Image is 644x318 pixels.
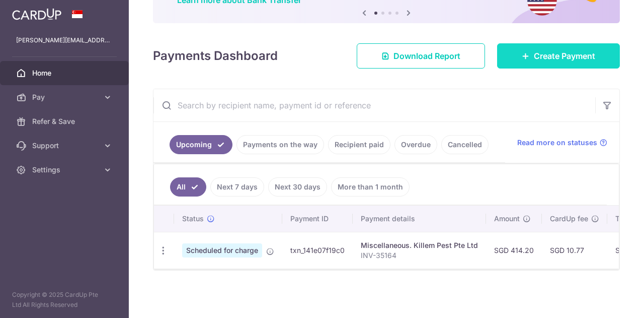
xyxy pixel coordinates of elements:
[32,92,99,102] span: Pay
[182,243,262,258] span: Scheduled for charge
[282,232,353,269] td: txn_141e07f19c0
[517,138,597,148] span: Read more on statuses
[497,43,620,69] a: Create Payment
[534,50,595,62] span: Create Payment
[32,116,99,126] span: Refer & Save
[282,206,353,232] th: Payment ID
[494,214,520,224] span: Amount
[170,135,232,154] a: Upcoming
[394,135,437,154] a: Overdue
[441,135,489,154] a: Cancelled
[361,250,478,261] p: INV-35164
[331,177,410,197] a: More than 1 month
[550,214,588,224] span: CardUp fee
[517,138,607,148] a: Read more on statuses
[328,135,390,154] a: Recipient paid
[393,50,460,62] span: Download Report
[170,177,206,197] a: All
[16,35,113,45] p: [PERSON_NAME][EMAIL_ADDRESS][DOMAIN_NAME]
[32,165,99,175] span: Settings
[210,177,264,197] a: Next 7 days
[268,177,327,197] a: Next 30 days
[353,206,486,232] th: Payment details
[153,89,595,121] input: Search by recipient name, payment id or reference
[182,214,204,224] span: Status
[542,232,607,269] td: SGD 10.77
[32,68,99,78] span: Home
[12,8,61,20] img: CardUp
[236,135,324,154] a: Payments on the way
[357,43,485,69] a: Download Report
[486,232,542,269] td: SGD 414.20
[153,47,278,65] h4: Payments Dashboard
[361,240,478,250] div: Miscellaneous. Killem Pest Pte Ltd
[32,141,99,151] span: Support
